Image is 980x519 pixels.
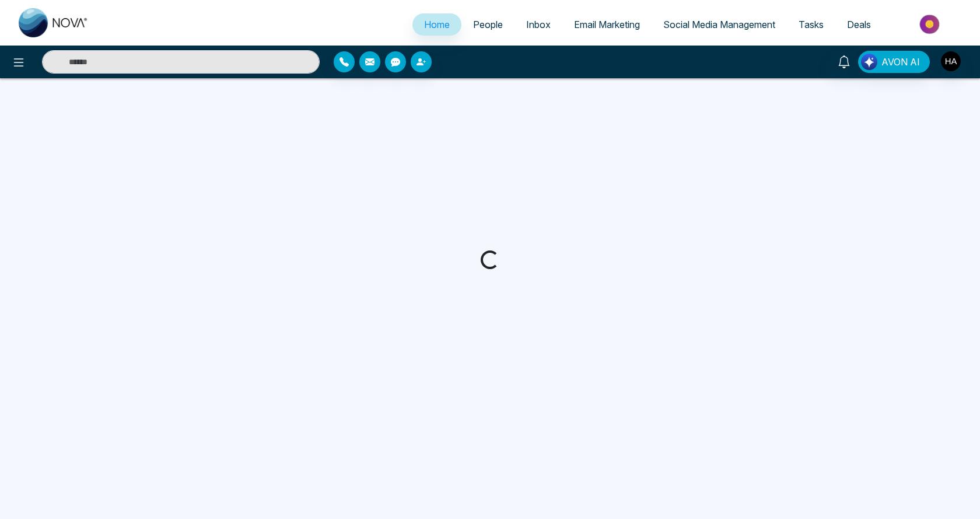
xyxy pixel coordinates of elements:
[473,19,503,30] span: People
[835,13,883,36] a: Deals
[941,51,961,71] img: User Avatar
[881,55,920,69] span: AVON AI
[424,19,450,30] span: Home
[412,13,461,36] a: Home
[888,11,973,37] img: Market-place.gif
[514,13,562,36] a: Inbox
[652,13,787,36] a: Social Media Management
[663,19,775,30] span: Social Media Management
[19,8,89,37] img: Nova CRM Logo
[787,13,835,36] a: Tasks
[526,19,551,30] span: Inbox
[562,13,652,36] a: Email Marketing
[799,19,824,30] span: Tasks
[847,19,871,30] span: Deals
[858,51,930,73] button: AVON AI
[574,19,640,30] span: Email Marketing
[461,13,514,36] a: People
[861,54,877,70] img: Lead Flow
